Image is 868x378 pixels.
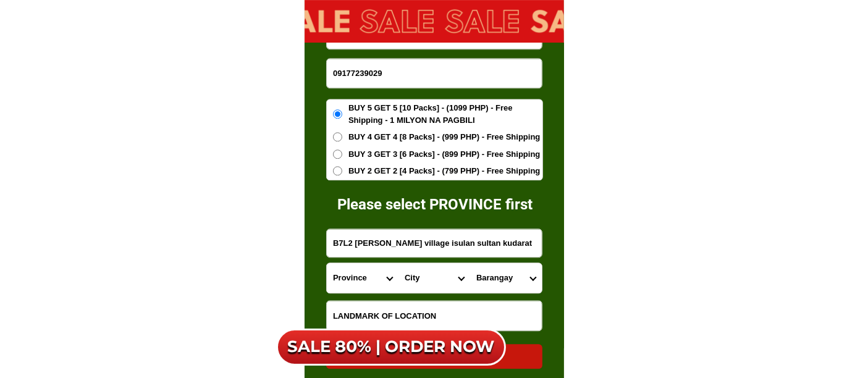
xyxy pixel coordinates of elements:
[333,149,342,159] input: BUY 3 GET 3 [6 Packs] - (899 PHP) - Free Shipping
[276,337,506,358] h6: SALE 80% | ORDER NOW
[348,165,540,177] span: BUY 2 GET 2 [4 Packs] - (799 PHP) - Free Shipping
[348,131,540,143] span: BUY 4 GET 4 [8 Packs] - (999 PHP) - Free Shipping
[333,109,342,119] input: BUY 5 GET 5 [10 Packs] - (1099 PHP) - Free Shipping - 1 MILYON NA PAGBILI
[327,263,398,293] select: Select province
[348,102,542,126] span: BUY 5 GET 5 [10 Packs] - (1099 PHP) - Free Shipping - 1 MILYON NA PAGBILI
[333,132,342,141] input: BUY 4 GET 4 [8 Packs] - (999 PHP) - Free Shipping
[327,59,542,88] input: Input phone_number
[470,263,542,293] select: Select commune
[398,263,470,293] select: Select district
[327,229,542,257] input: Input address
[348,148,540,161] span: BUY 3 GET 3 [6 Packs] - (899 PHP) - Free Shipping
[333,166,342,175] input: BUY 2 GET 2 [4 Packs] - (799 PHP) - Free Shipping
[327,301,542,330] input: Input LANDMARKOFLOCATION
